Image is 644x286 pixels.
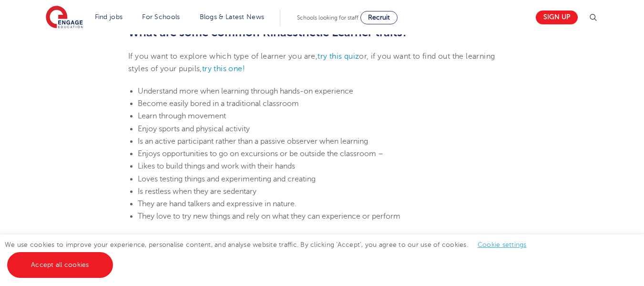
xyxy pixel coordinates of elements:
span: Schools looking for staff [297,14,358,21]
a: try this one! [202,64,245,73]
a: Find jobs [95,13,123,21]
span: Enjoy sports and physical activity [138,125,250,133]
span: Enjoys opportunities to go on excursions or be outside the classroom – [138,149,383,158]
a: try this quiz [317,52,359,61]
a: For Schools [142,13,180,21]
span: Understand more when learning through hands-on experience [138,87,353,95]
span: Recruit [368,14,390,21]
p: If you want to explore which type of learner you are, or, if you want to find out the learning st... [128,50,516,75]
span: Likes to build things and work with their hands [138,162,295,170]
span: Become easily bored in a traditional classroom [138,99,299,108]
a: Accept all cookies [7,252,113,278]
span: They love to try new things and rely on what they can experience or perform [138,212,400,221]
span: We use cookies to improve your experience, personalise content, and analyse website traffic. By c... [5,241,536,268]
span: Learn through movement [138,112,226,120]
a: Cookie settings [478,241,527,248]
span: They are hand talkers and expressive in nature. [138,200,296,208]
span: Is restless when they are sedentary [138,187,256,196]
span: Is an active participant rather than a passive observer when learning [138,137,368,146]
a: Blogs & Latest News [200,13,265,21]
a: Sign up [536,11,578,24]
span: Loves testing things and experimenting and creating [138,175,316,183]
a: Recruit [360,11,398,24]
img: Engage Education [46,6,83,30]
